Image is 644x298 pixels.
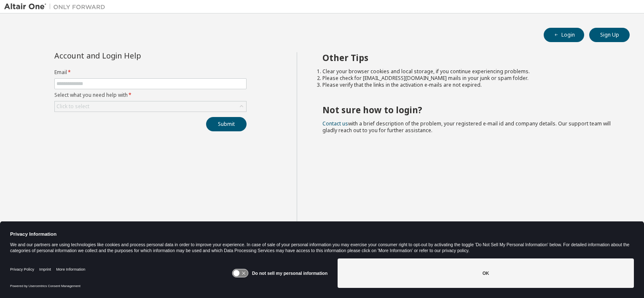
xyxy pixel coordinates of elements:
[4,3,110,11] img: Altair One
[54,69,247,76] label: Email
[322,120,348,127] a: Contact us
[54,92,247,98] label: Select what you need help with
[589,28,630,42] button: Sign Up
[322,82,615,88] li: Please verify that the links in the activation e-mails are not expired.
[56,103,89,110] div: Click to select
[322,52,615,63] h2: Other Tips
[322,120,611,134] span: with a brief description of the problem, your registered e-mail id and company details. Our suppo...
[322,68,615,75] li: Clear your browser cookies and local storage, if you continue experiencing problems.
[544,28,584,42] button: Login
[322,104,615,115] h2: Not sure how to login?
[54,52,208,59] div: Account and Login Help
[206,117,247,131] button: Submit
[322,75,615,82] li: Please check for [EMAIL_ADDRESS][DOMAIN_NAME] mails in your junk or spam folder.
[55,101,246,112] div: Click to select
